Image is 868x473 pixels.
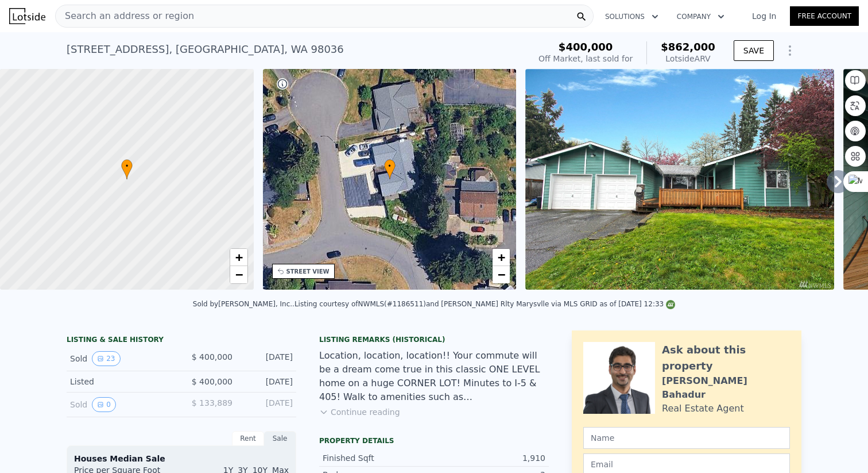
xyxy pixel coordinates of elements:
div: Off Market, last sold for [538,53,633,64]
div: • [121,159,133,179]
a: Zoom out [230,266,247,283]
div: Sold by [PERSON_NAME], Inc. . [193,300,294,308]
div: STREET VIEW [286,267,330,276]
span: − [235,267,242,282]
a: Zoom in [493,249,510,266]
div: [PERSON_NAME] Bahadur [662,374,790,402]
div: Location, location, location!! Your commute will be a dream come true in this classic ONE LEVEL h... [319,349,549,404]
div: Sold [70,397,172,412]
a: Free Account [790,6,859,26]
div: Rent [232,431,264,446]
span: • [121,161,133,171]
a: Log In [738,10,790,22]
button: Show Options [778,39,801,62]
div: • [384,159,396,179]
span: $ 400,000 [192,377,232,386]
button: Continue reading [319,406,400,418]
span: $ 133,889 [192,398,232,407]
div: Real Estate Agent [662,402,744,416]
div: Sale [264,431,296,446]
div: [DATE] [242,351,293,366]
span: + [498,250,505,264]
div: Sold [70,351,172,366]
div: Property details [319,436,549,445]
img: NWMLS Logo [666,300,675,309]
div: [DATE] [242,376,293,387]
span: − [498,267,505,282]
span: $862,000 [661,41,715,53]
span: $400,000 [559,41,613,53]
button: SAVE [734,40,774,61]
div: 1,910 [434,452,545,464]
div: Listed [70,376,172,387]
div: Finished Sqft [323,452,434,464]
div: [STREET_ADDRESS] , [GEOGRAPHIC_DATA] , WA 98036 [67,41,344,57]
span: + [235,250,242,264]
span: • [384,161,396,171]
div: Ask about this property [662,342,790,374]
div: Listing Remarks (Historical) [319,335,549,344]
button: Solutions [596,6,668,27]
div: Listing courtesy of NWMLS (#1186511) and [PERSON_NAME] Rlty Marysvlle via MLS GRID as of [DATE] 1... [294,300,675,308]
img: Lotside [9,8,45,24]
div: [DATE] [242,397,293,412]
div: Houses Median Sale [74,453,289,464]
span: $ 400,000 [192,352,232,362]
a: Zoom in [230,249,247,266]
button: View historical data [92,397,116,412]
div: LISTING & SALE HISTORY [67,335,296,347]
a: Zoom out [493,266,510,283]
div: Lotside ARV [661,53,715,64]
input: Name [583,427,790,449]
img: Sale: 126796031 Parcel: 103809660 [525,69,834,290]
button: Company [668,6,734,27]
span: Search an address or region [56,9,194,23]
button: View historical data [92,351,120,366]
